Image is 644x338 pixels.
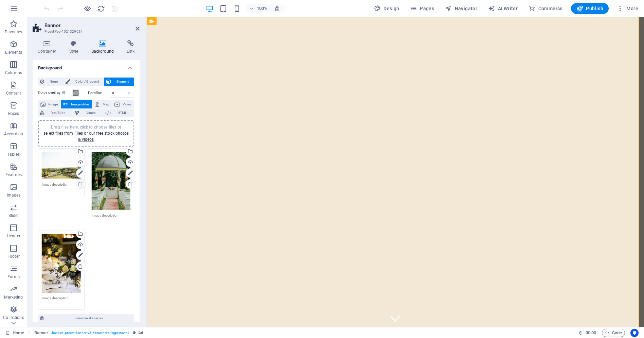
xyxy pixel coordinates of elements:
div: fallon-michael-CEKa-wh1Fsw-unsplash.jpg [42,152,81,179]
span: : [590,330,591,335]
span: YouTube [46,109,70,117]
span: More [617,5,638,12]
p: Tables [7,152,20,157]
button: HTML [103,109,134,117]
div: Design (Ctrl+Alt+Y) [371,3,402,14]
span: Element [113,78,132,86]
p: Elements [5,50,22,55]
i: On resize automatically adjust zoom level to fit chosen device. [274,5,280,12]
p: Collections [3,315,24,320]
button: Vimeo [72,109,103,117]
span: Navigator [445,5,477,12]
button: Image slider [61,100,92,108]
span: Image [48,100,58,108]
button: reload [97,4,105,13]
p: Images [7,192,21,198]
p: Features [5,172,22,178]
button: Remove all images [38,314,134,322]
span: 00 00 [586,329,596,337]
button: Element [104,78,134,86]
span: AI Writer [488,5,518,12]
button: Usercentrics [630,329,639,337]
span: . banner .preset-banner-v3-home-hero-logo-nav-h1 [51,329,130,337]
span: Video [122,100,132,108]
p: Content [6,90,21,96]
p: Header [7,233,20,239]
h4: Style [64,40,86,54]
p: Columns [5,70,22,75]
i: This element contains a background [139,331,143,335]
span: Image slider [70,100,90,108]
button: 100% [246,4,270,13]
span: Remove all images [46,314,132,322]
button: Video [112,100,134,108]
nav: breadcrumb [34,329,143,337]
p: Accordion [4,131,23,137]
h4: Background [33,60,140,72]
h6: 100% [256,4,267,13]
p: Boxes [8,111,19,116]
span: Pages [410,5,434,12]
div: abigail-clarke-9Vn7tg8L-pk-unsplash.jpg [42,234,81,293]
span: Map [102,100,110,108]
span: Color / Gradient [72,78,102,86]
h4: Background [86,40,122,54]
button: Navigator [442,3,480,14]
button: More [614,3,641,14]
span: Code [605,329,622,337]
p: Favorites [5,29,22,35]
button: Color / Gradient [63,78,104,86]
i: This element is a customizable preset [133,331,136,335]
button: Code [602,329,625,337]
span: Design [374,5,399,12]
span: Commerce [529,5,563,12]
h4: Link [122,40,140,54]
button: Commerce [526,3,566,14]
span: HTML [113,109,132,117]
button: Click here to leave preview mode and continue editing [83,4,91,13]
button: YouTube [38,109,72,117]
p: Marketing [4,294,23,300]
label: Parallax [88,91,110,95]
label: Color overlay [38,89,72,97]
a: select files from Files or our free stock photos & videos [43,131,129,142]
h6: Session time [578,329,596,337]
h3: Preset #ed-1021329024 [44,29,126,35]
span: None [46,78,61,86]
button: Image [38,100,60,108]
button: Map [92,100,112,108]
div: jeremy-wong-weddings-K8KiCHh4WU4-unsplash.jpg [92,152,131,210]
h2: Banner [44,22,140,29]
a: Click to cancel selection. Double-click to open Pages [5,329,24,337]
span: Vimeo [81,109,101,117]
div: % [124,89,134,97]
span: Drag files here, click to choose files or [43,125,129,142]
p: Forms [7,274,20,280]
button: AI Writer [485,3,520,14]
button: Design [371,3,402,14]
h4: Container [33,40,64,54]
span: Publish [576,5,603,12]
span: Click to select. Double-click to edit [34,329,49,337]
button: Publish [571,3,609,14]
button: None [38,78,63,86]
i: Reload page [97,5,105,13]
button: Pages [408,3,437,14]
p: Slider [8,213,19,218]
p: Footer [7,254,20,259]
